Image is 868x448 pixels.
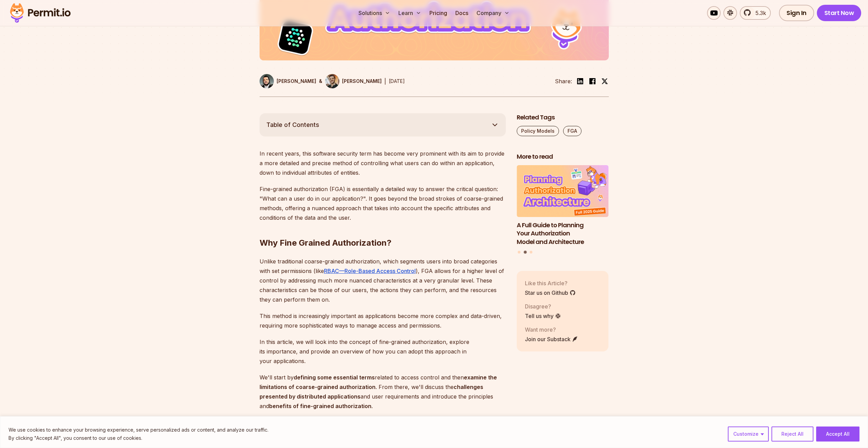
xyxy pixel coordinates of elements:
p: In recent years, this software security term has become very prominent with its aim to provide a ... [260,149,506,177]
img: linkedin [576,77,584,85]
img: A Full Guide to Planning Your Authorization Model and Architecture [517,165,609,217]
button: Learn [396,6,424,20]
p: [PERSON_NAME] [277,78,316,85]
button: Go to slide 1 [518,251,520,254]
p: [PERSON_NAME] [342,78,382,85]
p: Fine-grained authorization (FGA) is essentially a detailed way to answer the critical question: "... [260,184,506,222]
img: twitter [601,78,608,85]
p: By clicking "Accept All", you consent to our use of cookies. [9,434,268,442]
a: Policy Models [517,126,559,136]
img: Gabriel L. Manor [260,74,274,88]
li: 2 of 3 [517,165,609,246]
button: Customize [728,427,769,442]
p: In this article, we will look into the concept of fine-grained authorization, explore its importa... [260,337,506,366]
a: [PERSON_NAME] [325,74,382,88]
a: Tell us why [525,312,561,320]
a: Docs [453,6,471,20]
button: Reject All [771,427,813,442]
p: Disagree? [525,302,561,310]
a: 5.3k [740,6,771,20]
strong: benefits of fine-grained authorization [269,403,371,409]
a: Pricing [427,6,450,20]
h2: Why Fine Grained Authorization? [260,210,506,248]
h2: More to read [517,153,609,161]
button: Table of Contents [260,113,506,136]
p: Unlike traditional coarse-grained authorization, which segments users into broad categories with ... [260,257,506,304]
li: Share: [555,77,572,85]
h3: A Full Guide to Planning Your Authorization Model and Architecture [517,221,609,246]
a: [PERSON_NAME] [260,74,316,88]
button: Accept All [816,427,859,442]
button: Go to slide 3 [530,251,532,254]
div: Posts [517,165,609,255]
a: FGA [563,126,582,136]
span: 5.3k [751,9,766,17]
p: Want more? [525,326,578,334]
div: | [384,77,386,85]
button: Company [474,6,512,20]
p: This method is increasingly important as applications become more complex and data-driven, requir... [260,311,506,330]
button: Go to slide 2 [524,250,527,254]
a: RBAC—Role-Based Access Control [324,268,416,274]
a: Join our Substack [525,335,578,343]
img: Permit logo [7,1,74,25]
p: We use cookies to enhance your browsing experience, serve personalized ads or content, and analyz... [9,426,268,434]
a: Start Now [817,5,862,21]
img: Daniel Bass [325,74,339,88]
time: [DATE] [389,78,405,84]
a: Sign In [779,5,814,21]
a: Star us on Github [525,289,576,297]
p: Like this Article? [525,279,576,287]
button: Solutions [356,6,393,20]
strong: defining some essential terms [294,374,375,381]
p: & [319,78,322,85]
p: We'll start by related to access control and then . From there, we'll discuss the and user requir... [260,373,506,411]
h2: Related Tags [517,113,609,122]
img: facebook [588,77,597,85]
span: Table of Contents [266,120,319,130]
